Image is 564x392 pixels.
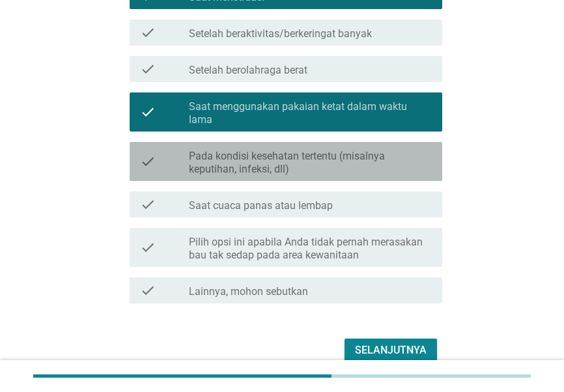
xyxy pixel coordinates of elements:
[189,285,308,298] label: Lainnya, mohon sebutkan
[345,339,437,362] button: Selanjutnya
[189,27,372,40] label: Setelah beraktivitas/berkeringat banyak
[140,283,156,298] i: check
[140,98,156,126] i: check
[355,343,427,358] div: Selanjutnya
[189,236,432,262] label: Pilih opsi ini apabila Anda tidak pernah merasakan bau tak sedap pada area kewanitaan
[189,199,333,212] label: Saat cuaca panas atau lembap
[140,147,156,176] i: check
[140,61,156,77] i: check
[189,100,432,126] label: Saat menggunakan pakaian ketat dalam waktu lama
[189,150,432,176] label: Pada kondisi kesehatan tertentu (misalnya keputihan, infeksi, dll)
[140,25,156,40] i: check
[189,64,307,77] label: Setelah berolahraga berat
[140,197,156,212] i: check
[140,233,156,262] i: check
